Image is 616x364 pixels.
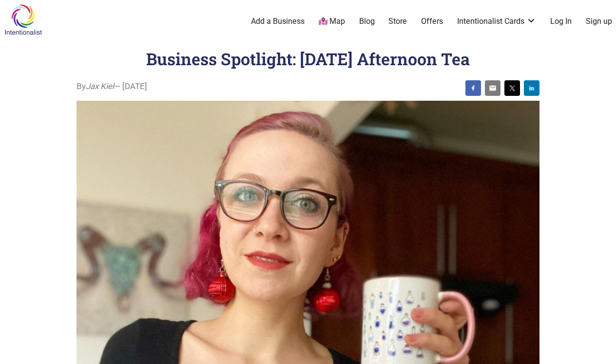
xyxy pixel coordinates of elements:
a: Log In [550,16,572,27]
a: Add a Business [251,16,305,27]
img: facebook sharing button [469,84,477,92]
a: Store [388,16,407,27]
a: Sign up [586,16,612,27]
img: email sharing button [489,84,497,92]
a: Map [319,16,345,27]
span: By — [DATE] [77,80,147,93]
a: Offers [421,16,443,27]
img: linkedin sharing button [528,84,536,92]
a: Blog [359,16,375,27]
a: Intentionalist Cards [457,16,536,27]
h1: Business Spotlight: [DATE] Afternoon Tea [146,48,470,70]
i: Jax Kiel [86,81,114,91]
img: twitter sharing button [508,84,516,92]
